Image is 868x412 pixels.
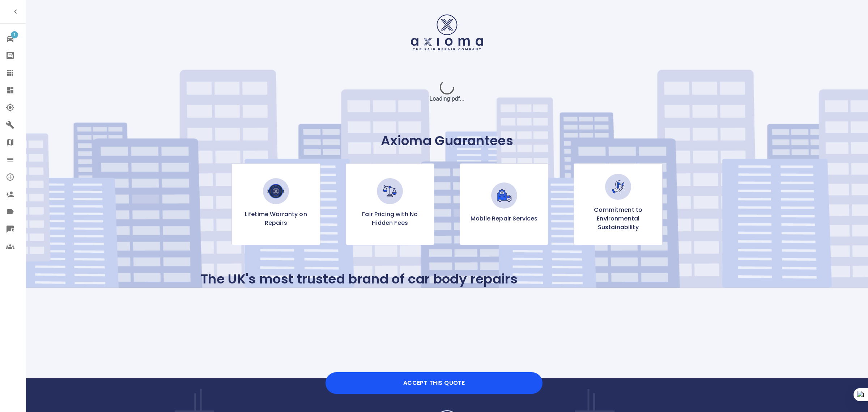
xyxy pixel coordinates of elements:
img: Commitment to Environmental Sustainability [605,174,631,200]
div: Loading pdf... [393,73,501,110]
p: Mobile Repair Services [471,214,537,223]
img: Fair Pricing with No Hidden Fees [377,178,403,204]
img: Mobile Repair Services [491,182,517,209]
p: Lifetime Warranty on Repairs [238,210,314,227]
p: Fair Pricing with No Hidden Fees [352,210,428,227]
iframe: Customer reviews powered by Trustpilot [201,299,693,349]
img: Logo [411,14,483,50]
img: Lifetime Warranty on Repairs [263,178,289,204]
span: 1 [11,31,18,38]
p: Axioma Guarantees [201,133,693,149]
p: The UK's most trusted brand of car body repairs [201,271,518,287]
button: Accept this Quote [325,372,542,394]
p: Commitment to Environmental Sustainability [580,206,656,232]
